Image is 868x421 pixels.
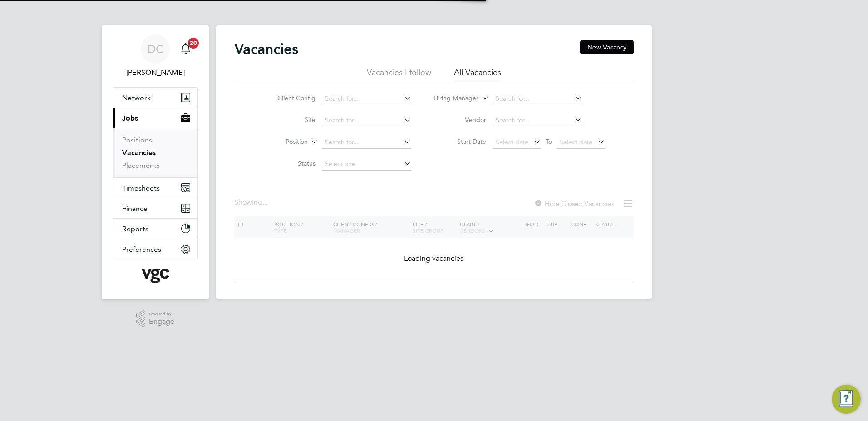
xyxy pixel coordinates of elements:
[496,138,528,146] span: Select date
[113,34,198,78] a: DC[PERSON_NAME]
[149,310,174,318] span: Powered by
[434,116,486,124] label: Vendor
[122,114,138,122] span: Jobs
[234,40,298,58] h2: Vacancies
[122,93,151,102] span: Network
[493,93,582,105] input: Search for...
[322,136,411,149] input: Search for...
[113,88,197,108] button: Network
[322,114,411,127] input: Search for...
[142,269,169,283] img: vgcgroup-logo-retina.png
[122,136,152,144] a: Positions
[113,108,197,128] button: Jobs
[543,136,555,147] span: To
[113,198,197,218] button: Finance
[113,269,198,283] a: Go to home page
[263,159,316,167] label: Status
[434,137,486,146] label: Start Date
[122,161,160,170] a: Placements
[580,40,634,54] button: New Vacancy
[534,199,614,208] label: Hide Closed Vacancies
[122,148,156,157] a: Vacancies
[113,239,197,259] button: Preferences
[832,385,861,414] button: Engage Resource Center
[149,318,174,326] span: Engage
[322,93,411,105] input: Search for...
[263,116,316,124] label: Site
[367,67,431,83] li: Vacancies I follow
[122,225,148,233] span: Reports
[113,178,197,198] button: Timesheets
[322,158,411,171] input: Select one
[426,94,478,103] label: Hiring Manager
[493,114,582,127] input: Search for...
[136,310,175,328] a: Powered byEngage
[148,43,163,55] span: DC
[102,25,209,299] nav: Main navigation
[262,198,268,207] span: ...
[560,138,592,146] span: Select date
[234,198,270,207] div: Showing
[113,128,197,177] div: Jobs
[113,219,197,239] button: Reports
[113,67,198,78] span: Danny Carr
[188,38,199,49] span: 20
[177,34,195,64] a: 20
[454,67,501,83] li: All Vacancies
[122,184,160,192] span: Timesheets
[263,94,316,102] label: Client Config
[122,204,148,213] span: Finance
[122,245,161,254] span: Preferences
[256,137,308,147] label: Position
